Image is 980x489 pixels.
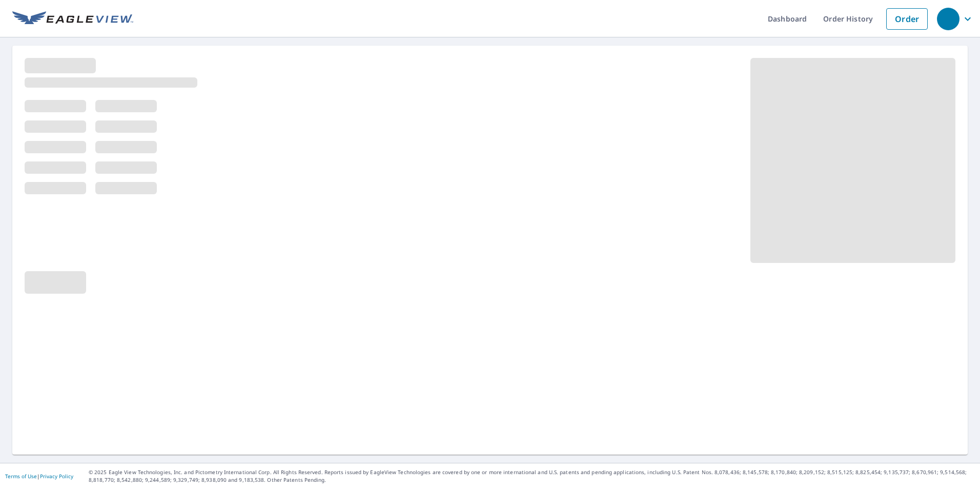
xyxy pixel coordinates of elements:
a: Order [886,8,928,30]
img: EV Logo [12,11,133,27]
p: | [5,473,73,479]
a: Privacy Policy [40,473,73,480]
p: © 2025 Eagle View Technologies, Inc. and Pictometry International Corp. All Rights Reserved. Repo... [89,468,975,484]
a: Terms of Use [5,473,37,480]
